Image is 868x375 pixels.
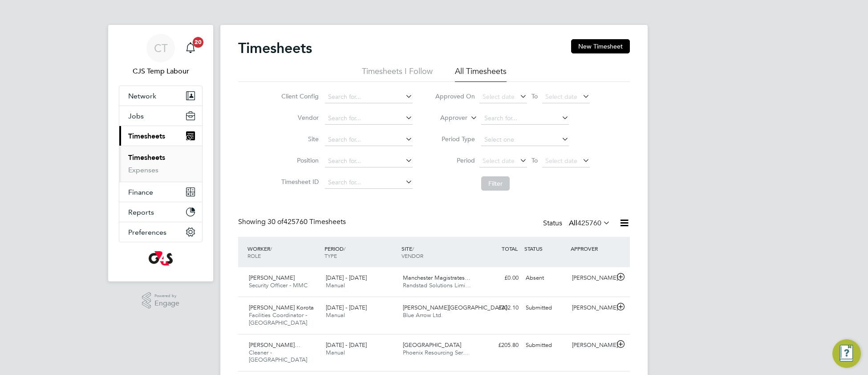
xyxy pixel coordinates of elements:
[119,222,202,242] button: Preferences
[502,245,518,252] span: TOTAL
[522,271,568,285] div: Absent
[247,252,261,259] span: ROLE
[182,34,199,62] a: 20
[119,182,202,202] button: Finance
[522,338,568,353] div: Submitted
[326,349,345,356] span: Manual
[324,252,337,259] span: TYPE
[128,166,158,174] a: Expenses
[149,251,173,265] img: g4s-logo-retina.png
[545,93,577,101] span: Select date
[403,311,443,319] span: Blue Arrow Ltd.
[427,114,467,122] label: Approver
[193,37,203,48] span: 20
[481,134,569,146] input: Select one
[128,208,154,216] span: Reports
[326,274,367,281] span: [DATE] - [DATE]
[362,66,433,82] li: Timesheets I Follow
[325,134,413,146] input: Search for...
[119,202,202,222] button: Reports
[403,281,471,289] span: Randstad Solutions Limi…
[249,311,307,326] span: Facilities Coordinator - [GEOGRAPHIC_DATA]
[154,42,168,54] span: CT
[568,240,615,257] div: APPROVER
[326,311,345,319] span: Manual
[108,25,213,281] nav: Main navigation
[481,176,510,191] button: Filter
[279,178,319,186] label: Timesheet ID
[249,274,295,281] span: [PERSON_NAME]
[577,219,601,228] span: 425760
[435,135,475,143] label: Period Type
[403,341,461,349] span: [GEOGRAPHIC_DATA]
[412,245,414,252] span: /
[249,341,300,349] span: [PERSON_NAME]…
[522,301,568,315] div: Submitted
[435,156,475,164] label: Period
[403,274,471,281] span: Manchester Magistrates…
[322,240,399,264] div: PERIOD
[279,156,319,164] label: Position
[402,252,423,259] span: VENDOR
[128,132,165,140] span: Timesheets
[268,217,284,226] span: 30 of
[238,217,348,227] div: Showing
[476,271,522,285] div: £0.00
[279,92,319,100] label: Client Config
[270,245,272,252] span: /
[543,217,612,230] div: Status
[128,92,156,100] span: Network
[128,153,165,162] a: Timesheets
[325,176,413,189] input: Search for...
[119,146,202,182] div: Timesheets
[238,39,312,57] h2: Timesheets
[568,301,615,315] div: [PERSON_NAME]
[128,188,153,196] span: Finance
[326,304,367,311] span: [DATE] - [DATE]
[249,281,308,289] span: Security Officer - MMC
[119,86,202,106] button: Network
[279,114,319,122] label: Vendor
[483,93,515,101] span: Select date
[119,251,203,265] a: Go to home page
[545,157,577,165] span: Select date
[119,34,203,77] a: CTCJS Temp Labour
[325,155,413,167] input: Search for...
[128,228,166,236] span: Preferences
[483,157,515,165] span: Select date
[529,90,540,102] span: To
[522,240,568,257] div: STATUS
[154,300,179,307] span: Engage
[344,245,345,252] span: /
[154,292,179,300] span: Powered by
[476,338,522,353] div: £205.80
[128,112,144,120] span: Jobs
[481,112,569,125] input: Search for...
[476,301,522,315] div: £202.10
[279,135,319,143] label: Site
[245,240,322,264] div: WORKER
[119,126,202,146] button: Timesheets
[119,66,203,77] span: CJS Temp Labour
[249,349,307,364] span: Cleaner - [GEOGRAPHIC_DATA]
[435,92,475,100] label: Approved On
[249,304,314,311] span: [PERSON_NAME] Korota
[832,339,861,368] button: Engage Resource Center
[119,106,202,126] button: Jobs
[325,112,413,125] input: Search for...
[455,66,507,82] li: All Timesheets
[571,39,630,53] button: New Timesheet
[399,240,476,264] div: SITE
[529,155,540,166] span: To
[325,91,413,103] input: Search for...
[568,271,615,285] div: [PERSON_NAME]
[403,304,507,311] span: [PERSON_NAME][GEOGRAPHIC_DATA]
[326,281,345,289] span: Manual
[403,349,469,356] span: Phoenix Resourcing Ser…
[268,217,346,226] span: 425760 Timesheets
[326,341,367,349] span: [DATE] - [DATE]
[568,338,615,353] div: [PERSON_NAME]
[142,292,180,309] a: Powered byEngage
[569,219,610,228] label: All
